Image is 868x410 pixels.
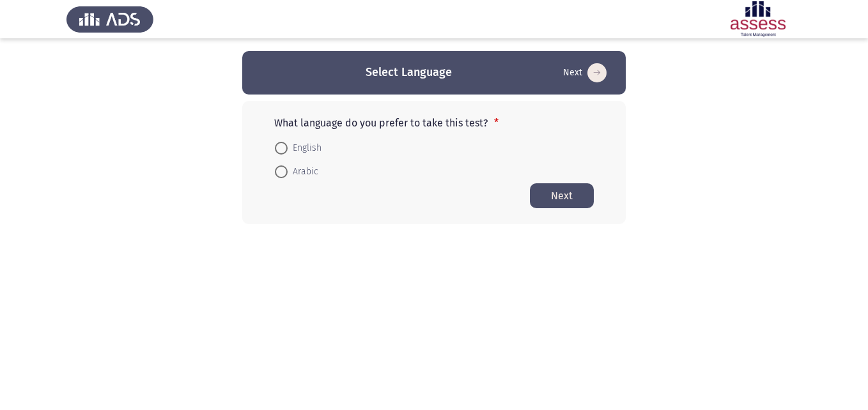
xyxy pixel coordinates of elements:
span: English [288,140,322,156]
p: What language do you prefer to take this test? [274,117,594,129]
h3: Select Language [366,65,452,80]
button: Start assessment [530,183,594,208]
img: Assess Talent Management logo [66,1,153,37]
img: Assessment logo of ASSESS Employability - EBI [715,1,802,37]
span: Arabic [288,164,318,179]
button: Start assessment [559,63,610,83]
